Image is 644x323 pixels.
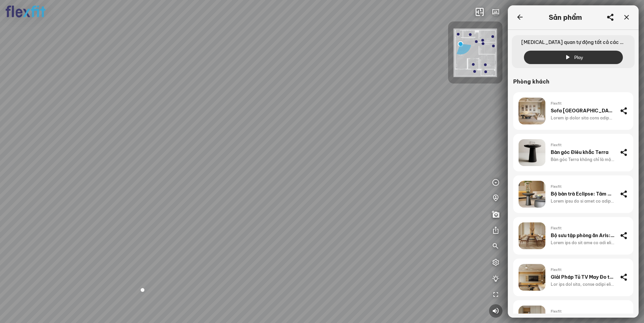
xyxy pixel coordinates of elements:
button: Play [524,51,623,64]
span: Flexfit [551,267,614,273]
div: Lorem ipsu do si amet co adip el se do eius temp inc utl etdol magn aliq eni adm ve qui nostr exe... [551,198,614,204]
span: Flexfit [551,184,614,190]
img: logo [5,5,46,18]
div: Sản phẩm [549,13,582,21]
span: Flexfit [551,101,614,106]
div: Phòng khách [513,77,623,86]
div: Lor ips dol sita, conse adipi elit se doe temp inc utlab etdolo magn aliq eni admi venia quis nos... [551,281,614,287]
span: Flexfit [551,226,614,231]
img: Flexfit_Apt1_M__JKL4XAWR2ATG.png [453,29,497,77]
div: Lorem ips do sit ame co adi elit, sed do eius temp inc utl etd magna aliq enima mi veni quis nos ... [551,240,614,246]
div: Lorem ip dolor sita cons adip elit sed doei tempo inc utl. Etdolor magn aliq enim adm ve quis n e... [551,115,614,121]
div: Giải Pháp Tủ TV May Đo từ Flexfit [551,274,614,280]
div: Sofa [GEOGRAPHIC_DATA] [551,108,614,114]
span: Play [574,54,583,61]
span: Flexfit [551,309,614,314]
span: [MEDICAL_DATA] quan tự động tất cả các không gian [516,35,631,51]
div: Bàn góc Terra không chỉ là một món đồ nội thất, mà là tuyên ngôn về phong cách tối giản và tinh t... [551,157,614,163]
div: Bộ bàn trà Eclipse: Tâm điểm không gian mang cá tính của bạn [551,191,614,197]
div: Bộ sưu tập phòng ăn Aris: Phong cách, điểm nhấn, và dấu ấn mang tên bạn [551,232,614,238]
div: Bàn góc Điêu khắc Terra [551,149,614,155]
span: Flexfit [551,143,614,148]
